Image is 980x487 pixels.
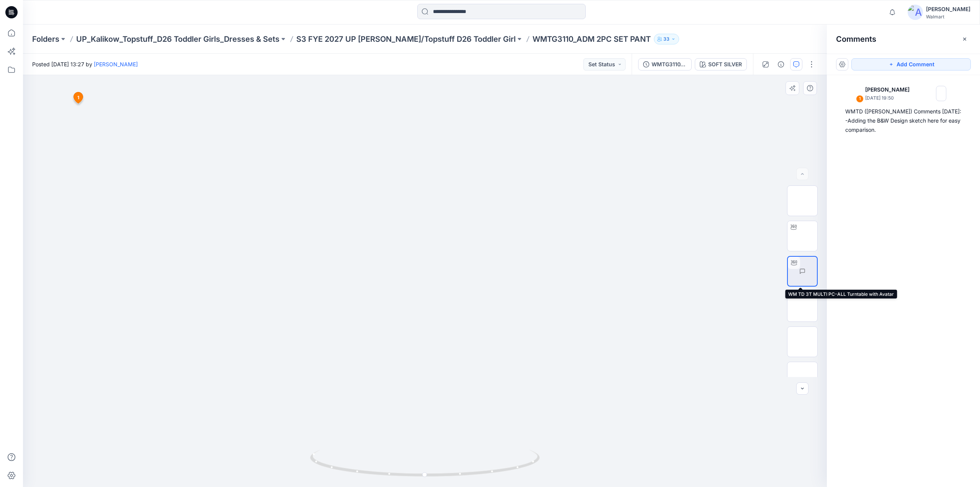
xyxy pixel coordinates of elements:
[926,5,970,14] div: [PERSON_NAME]
[32,34,59,44] a: Folders
[94,61,138,67] a: [PERSON_NAME]
[926,14,970,20] div: Walmart
[856,95,864,103] div: 1
[32,60,138,68] span: Posted [DATE] 13:27 by
[847,86,862,101] img: Kristin Veit
[296,34,516,44] a: S3 FYE 2027 UP [PERSON_NAME]/Topstuff D26 Toddler Girl
[851,58,971,71] button: Add Comment
[708,60,742,69] div: SOFT SILVER
[865,94,915,102] p: [DATE] 19:50
[908,5,923,20] img: avatar
[532,34,651,44] p: WMTG3110_ADM 2PC SET PANT
[638,58,692,71] button: WMTG3110_ADM 2PC SET PANT
[76,34,279,44] a: UP_Kalikow_Topstuff_D26 Toddler Girls_Dresses & Sets
[865,85,915,94] p: [PERSON_NAME]
[845,107,962,134] div: WMTD ([PERSON_NAME]) Comments [DATE]: -Adding the B&W Design sketch here for easy comparison.
[652,60,687,69] div: WMTG3110_ADM 2PC SET PANT
[663,35,670,43] p: 33
[695,58,747,71] button: SOFT SILVER
[654,34,679,44] button: 33
[775,58,787,71] button: Details
[836,34,876,44] h2: Comments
